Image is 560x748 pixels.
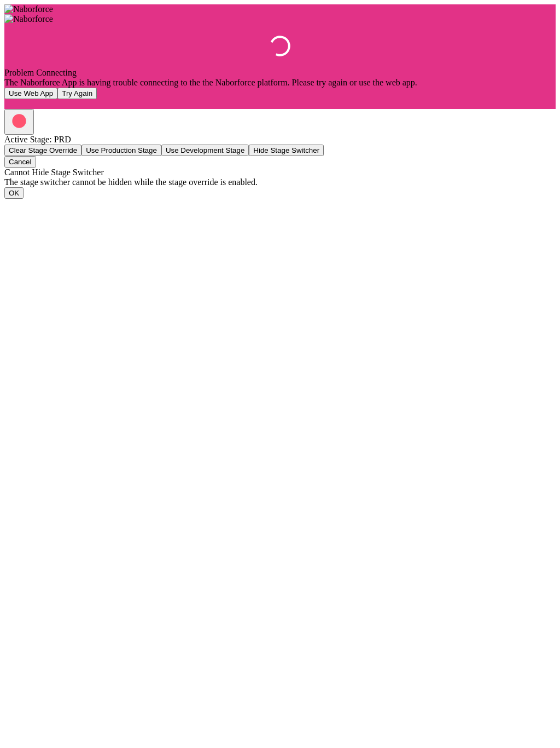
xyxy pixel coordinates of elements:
button: OK [4,187,24,199]
button: Use Web App [4,88,57,99]
div: The stage switcher cannot be hidden while the stage override is enabled. [4,177,556,187]
button: Use Production Stage [81,145,161,156]
button: Use Development Stage [161,145,249,156]
div: Cannot Hide Stage Switcher [4,168,556,177]
button: Cancel [4,156,36,168]
div: Active Stage: PRD [4,135,556,145]
img: Naborforce [4,14,53,24]
div: Problem Connecting [4,68,556,78]
button: Clear Stage Override [4,145,81,156]
button: Hide Stage Switcher [249,145,324,156]
div: The Naborforce App is having trouble connecting to the the Naborforce platform. Please try again ... [4,78,556,88]
img: Naborforce [4,4,53,14]
button: Try Again [57,88,97,99]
